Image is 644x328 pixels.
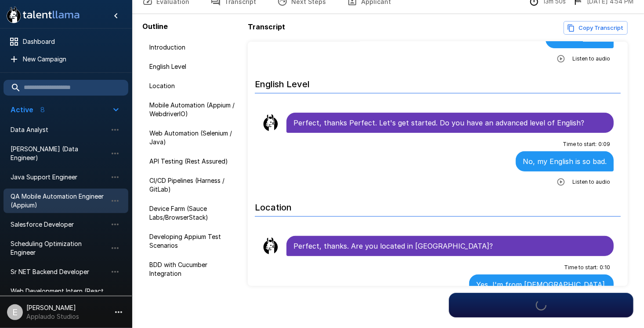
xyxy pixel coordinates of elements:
[149,157,237,166] span: API Testing (Rest Assured)
[564,263,598,272] span: Time to start :
[142,153,244,169] div: API Testing (Rest Assured)
[149,43,237,52] span: Introduction
[142,22,168,31] b: Outline
[248,22,285,31] b: Transcript
[142,229,244,253] div: Developing Appium Test Scenarios
[142,257,244,282] div: BDD with Cucumber Integration
[262,237,279,255] img: llama_clean.png
[149,62,237,71] span: English Level
[262,114,279,132] img: llama_clean.png
[142,39,244,55] div: Introduction
[142,173,244,197] div: CI/CD Pipelines (Harness / GitLab)
[149,232,237,250] span: Developing Appium Test Scenarios
[563,140,597,149] span: Time to start :
[149,82,237,90] span: Location
[476,279,607,290] p: Yes, I'm from [DEMOGRAPHIC_DATA].
[149,101,237,118] span: Mobile Automation (Appium / WebdriverIO)
[142,201,244,225] div: Device Farm (Sauce Labs/BrowserStack)
[142,97,244,122] div: Mobile Automation (Appium / WebdriverIO)
[523,156,607,167] p: No, my English is so bad.
[149,129,237,146] span: Web Automation (Selenium / Java)
[564,21,628,35] button: Copy transcript
[600,263,610,272] span: 0 : 10
[293,241,607,251] p: Perfect, thanks. Are you located in [GEOGRAPHIC_DATA]?
[142,285,244,310] div: Selenium and Java Automation
[572,178,610,186] span: Listen to audio
[598,140,610,149] span: 0 : 09
[149,176,237,194] span: CI/CD Pipelines (Harness / GitLab)
[255,70,621,93] h6: English Level
[149,204,237,222] span: Device Farm (Sauce Labs/BrowserStack)
[142,125,244,150] div: Web Automation (Selenium / Java)
[149,260,237,278] span: BDD with Cucumber Integration
[293,118,607,128] p: Perfect, thanks Perfect. Let's get started. Do you have an advanced level of English?
[255,193,621,217] h6: Location
[142,59,244,75] div: English Level
[142,78,244,94] div: Location
[572,54,610,63] span: Listen to audio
